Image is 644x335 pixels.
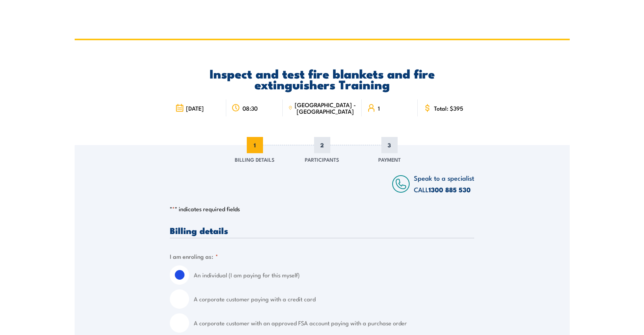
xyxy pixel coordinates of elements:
legend: I am enroling as: [170,252,218,261]
span: Speak to a specialist CALL [414,173,474,194]
span: [GEOGRAPHIC_DATA] - [GEOGRAPHIC_DATA] [295,101,356,115]
span: Billing Details [235,156,275,163]
span: 1 [247,137,263,153]
span: Payment [378,156,401,163]
span: [DATE] [186,105,204,111]
a: 1300 885 530 [429,185,471,195]
span: 08:30 [243,105,258,111]
span: 2 [314,137,330,153]
p: " " indicates required fields [170,205,474,213]
span: 3 [381,137,398,153]
label: A corporate customer with an approved FSA account paying with a purchase order [194,313,474,333]
span: 1 [378,105,380,111]
label: An individual (I am paying for this myself) [194,265,474,285]
h3: Billing details [170,226,474,235]
label: A corporate customer paying with a credit card [194,289,474,309]
h2: Inspect and test fire blankets and fire extinguishers Training [170,68,474,89]
span: Total: $395 [434,105,463,111]
span: Participants [305,156,339,163]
